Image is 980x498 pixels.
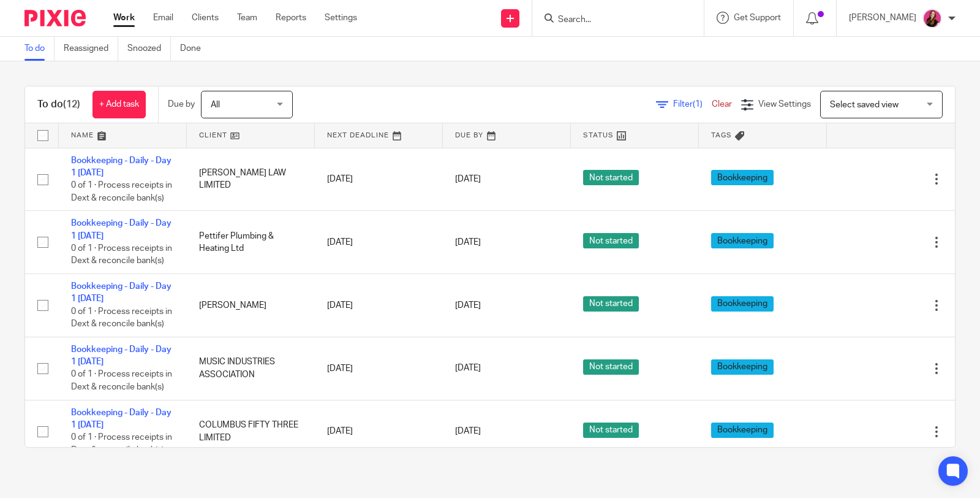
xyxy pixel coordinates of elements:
[71,307,172,329] span: 0 of 1 · Process receipts in Dext & reconcile bank(s)
[315,148,443,211] td: [DATE]
[583,233,639,248] span: Not started
[455,427,481,435] span: [DATE]
[711,296,774,312] span: Bookkeeping
[711,233,774,248] span: Bookkeeping
[153,12,173,24] a: Email
[758,100,811,109] span: View Settings
[71,156,171,177] a: Bookkeeping - Daily - Day 1 [DATE]
[71,181,172,202] span: 0 of 1 · Process receipts in Dext & reconcile bank(s)
[187,211,315,274] td: Pettifer Plumbing & Heating Ltd
[113,12,135,24] a: Work
[315,211,443,274] td: [DATE]
[187,148,315,211] td: [PERSON_NAME] LAW LIMITED
[849,12,916,24] p: [PERSON_NAME]
[583,296,639,312] span: Not started
[71,408,171,429] a: Bookkeeping - Daily - Day 1 [DATE]
[711,170,774,185] span: Bookkeeping
[557,15,667,26] input: Search
[187,337,315,400] td: MUSIC INDUSTRIES ASSOCIATION
[673,100,712,109] span: Filter
[693,100,703,109] span: (1)
[64,37,118,61] a: Reassigned
[325,12,357,24] a: Settings
[24,10,86,26] img: Pixie
[711,359,774,375] span: Bookkeeping
[734,13,781,22] span: Get Support
[187,274,315,337] td: [PERSON_NAME]
[455,175,481,183] span: [DATE]
[315,337,443,400] td: [DATE]
[168,98,195,110] p: Due by
[583,170,639,185] span: Not started
[180,37,210,61] a: Done
[583,359,639,375] span: Not started
[712,100,732,109] a: Clear
[711,423,774,438] span: Bookkeeping
[71,244,172,266] span: 0 of 1 · Process receipts in Dext & reconcile bank(s)
[922,9,942,28] img: 21.png
[92,91,146,118] a: + Add task
[24,37,55,61] a: To do
[71,282,171,303] a: Bookkeeping - Daily - Day 1 [DATE]
[711,132,732,139] span: Tags
[237,12,257,24] a: Team
[455,364,481,373] span: [DATE]
[127,37,171,61] a: Snoozed
[63,99,80,109] span: (12)
[455,301,481,310] span: [DATE]
[315,274,443,337] td: [DATE]
[830,101,899,109] span: Select saved view
[71,219,171,240] a: Bookkeeping - Daily - Day 1 [DATE]
[276,12,306,24] a: Reports
[455,238,481,247] span: [DATE]
[71,345,171,366] a: Bookkeeping - Daily - Day 1 [DATE]
[192,12,219,24] a: Clients
[211,101,220,109] span: All
[37,98,80,111] h1: To do
[583,423,639,438] span: Not started
[187,400,315,463] td: COLUMBUS FIFTY THREE LIMITED
[71,370,172,392] span: 0 of 1 · Process receipts in Dext & reconcile bank(s)
[315,400,443,463] td: [DATE]
[71,434,172,455] span: 0 of 1 · Process receipts in Dext & reconcile bank(s)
